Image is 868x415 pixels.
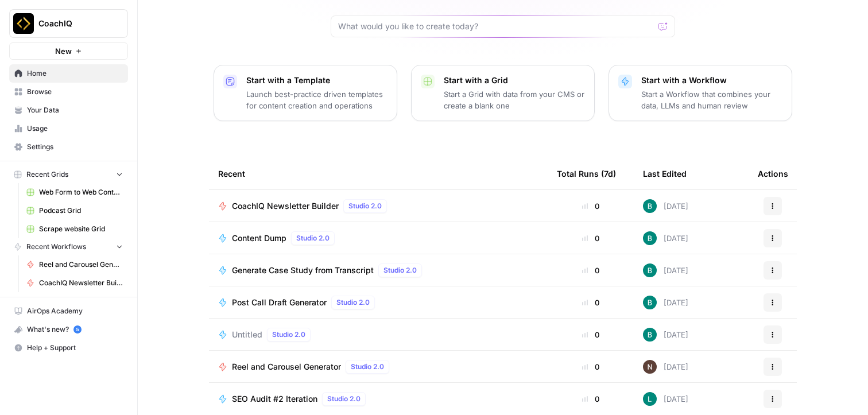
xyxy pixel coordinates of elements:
[232,297,327,308] span: Post Call Draft Generator
[557,200,625,212] div: 0
[643,296,657,309] img: 831h7p35mpg5cx3oncmsgr7agk9r
[557,329,625,340] div: 0
[38,18,108,29] span: CoachIQ
[643,199,688,213] div: [DATE]
[327,394,361,404] span: Studio 2.0
[27,105,123,115] span: Your Data
[643,231,688,245] div: [DATE]
[218,231,538,245] a: Content DumpStudio 2.0
[21,201,128,220] a: Podcast Grid
[557,297,625,308] div: 0
[338,21,654,32] input: What would you like to create today?
[641,75,782,86] p: Start with a Workflow
[351,362,384,372] span: Studio 2.0
[643,199,657,213] img: 831h7p35mpg5cx3oncmsgr7agk9r
[246,88,387,111] p: Launch best-practice driven templates for content creation and operations
[218,296,538,309] a: Post Call Draft GeneratorStudio 2.0
[218,392,538,406] a: SEO Audit #2 IterationStudio 2.0
[272,329,305,340] span: Studio 2.0
[9,64,128,83] a: Home
[55,45,72,57] span: New
[27,306,123,316] span: AirOps Academy
[21,220,128,238] a: Scrape website Grid
[214,65,397,121] button: Start with a TemplateLaunch best-practice driven templates for content creation and operations
[27,87,123,97] span: Browse
[643,231,657,245] img: 831h7p35mpg5cx3oncmsgr7agk9r
[444,88,585,111] p: Start a Grid with data from your CMS or create a blank one
[643,392,657,406] img: 1z2oxwasq0s1vng2rt3x66kmcmx4
[246,75,387,86] p: Start with a Template
[232,393,317,405] span: SEO Audit #2 Iteration
[232,361,341,373] span: Reel and Carousel Generator
[21,274,128,292] a: CoachIQ Newsletter Builder
[9,166,128,183] button: Recent Grids
[73,325,82,333] a: 5
[643,360,657,374] img: 8dy09jy3d4c9apcf7ylh39axontq
[296,233,330,243] span: Studio 2.0
[9,339,128,357] button: Help + Support
[27,123,123,134] span: Usage
[232,329,262,340] span: Untitled
[557,393,625,405] div: 0
[39,205,123,216] span: Podcast Grid
[641,88,782,111] p: Start a Workflow that combines your data, LLMs and human review
[9,101,128,119] a: Your Data
[444,75,585,86] p: Start with a Grid
[557,232,625,244] div: 0
[9,238,128,255] button: Recent Workflows
[39,187,123,197] span: Web Form to Web Content Grid
[609,65,792,121] button: Start with a WorkflowStart a Workflow that combines your data, LLMs and human review
[643,328,688,342] div: [DATE]
[21,183,128,201] a: Web Form to Web Content Grid
[27,142,123,152] span: Settings
[9,83,128,101] a: Browse
[643,263,657,277] img: 831h7p35mpg5cx3oncmsgr7agk9r
[39,224,123,234] span: Scrape website Grid
[232,200,339,212] span: CoachIQ Newsletter Builder
[383,265,417,276] span: Studio 2.0
[21,255,128,274] a: Reel and Carousel Generator
[643,296,688,309] div: [DATE]
[411,65,595,121] button: Start with a GridStart a Grid with data from your CMS or create a blank one
[9,119,128,138] a: Usage
[218,328,538,342] a: UntitledStudio 2.0
[9,302,128,320] a: AirOps Academy
[9,9,128,38] button: Workspace: CoachIQ
[218,199,538,213] a: CoachIQ Newsletter BuilderStudio 2.0
[557,265,625,276] div: 0
[27,343,123,353] span: Help + Support
[27,68,123,79] span: Home
[9,320,128,339] button: What's new? 5
[9,42,128,60] button: New
[218,158,538,189] div: Recent
[348,201,382,211] span: Studio 2.0
[557,158,616,189] div: Total Runs (7d)
[643,392,688,406] div: [DATE]
[9,138,128,156] a: Settings
[232,232,286,244] span: Content Dump
[643,328,657,342] img: 831h7p35mpg5cx3oncmsgr7agk9r
[26,169,68,180] span: Recent Grids
[232,265,374,276] span: Generate Case Study from Transcript
[39,259,123,270] span: Reel and Carousel Generator
[643,360,688,374] div: [DATE]
[39,278,123,288] span: CoachIQ Newsletter Builder
[758,158,788,189] div: Actions
[13,13,34,34] img: CoachIQ Logo
[10,321,127,338] div: What's new?
[643,158,687,189] div: Last Edited
[76,327,79,332] text: 5
[643,263,688,277] div: [DATE]
[218,263,538,277] a: Generate Case Study from TranscriptStudio 2.0
[26,242,86,252] span: Recent Workflows
[557,361,625,373] div: 0
[218,360,538,374] a: Reel and Carousel GeneratorStudio 2.0
[336,297,370,308] span: Studio 2.0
